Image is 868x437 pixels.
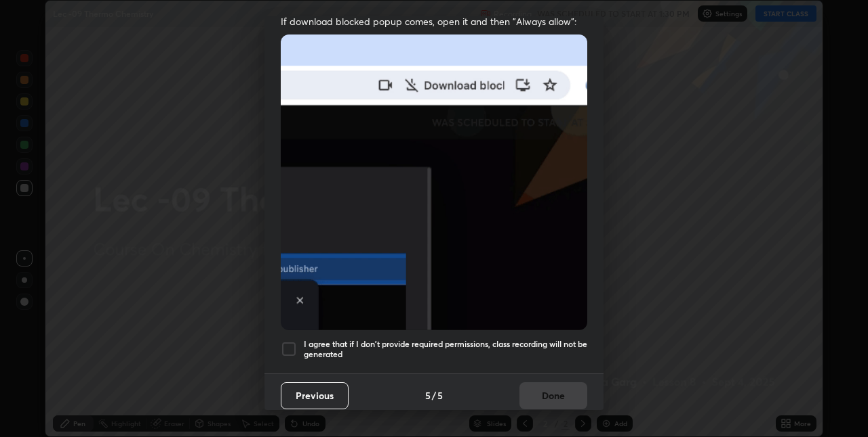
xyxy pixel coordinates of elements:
h4: 5 [437,388,443,402]
img: downloads-permission-blocked.gif [281,34,587,330]
h4: 5 [425,388,431,402]
button: Previous [281,382,349,409]
h5: I agree that if I don't provide required permissions, class recording will not be generated [304,339,587,360]
span: If download blocked popup comes, open it and then "Always allow": [281,15,587,28]
h4: / [432,388,436,402]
